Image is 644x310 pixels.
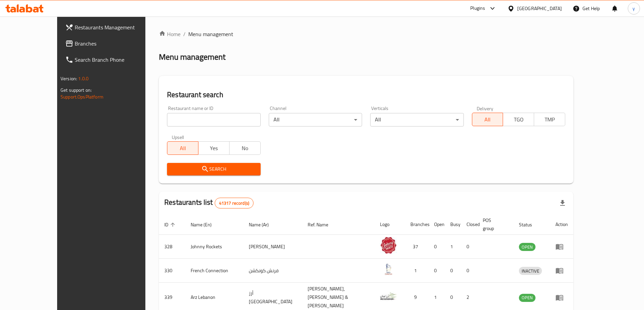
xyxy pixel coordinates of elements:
div: Plugins [470,4,485,12]
td: 0 [461,259,477,283]
span: OPEN [519,243,535,251]
img: French Connection [380,261,397,278]
input: Search for restaurant name or ID.. [167,113,260,126]
th: Closed [461,214,477,235]
td: French Connection [185,259,243,283]
img: Arz Lebanon [380,288,397,305]
span: Name (En) [191,221,220,229]
span: TGO [506,115,531,124]
nav: breadcrumb [159,30,573,38]
td: Johnny Rockets [185,235,243,259]
span: y [633,5,635,12]
div: Menu [555,266,568,275]
td: فرنش كونكشن [243,259,302,283]
button: TMP [534,113,565,126]
div: OPEN [519,294,535,302]
button: Search [167,163,260,175]
span: 41317 record(s) [215,200,253,206]
div: All [269,113,362,126]
span: OPEN [519,294,535,302]
label: Delivery [477,106,494,111]
th: Branches [405,214,429,235]
a: Search Branch Phone [60,52,165,68]
div: All [370,113,463,126]
span: Yes [201,143,227,153]
button: No [229,141,261,155]
span: Search Branch Phone [75,56,159,64]
span: INACTIVE [519,267,542,275]
th: Busy [445,214,461,235]
td: [PERSON_NAME] [243,235,302,259]
td: 1 [405,259,429,283]
span: TMP [537,115,563,124]
span: Restaurants Management [75,23,159,31]
div: [GEOGRAPHIC_DATA] [517,5,562,12]
button: All [472,113,503,126]
td: 0 [445,259,461,283]
label: Upsell [172,135,184,139]
button: TGO [503,113,534,126]
span: Status [519,221,541,229]
h2: Restaurants list [164,197,254,208]
span: Name (Ar) [249,221,278,229]
span: No [232,143,258,153]
div: OPEN [519,243,535,251]
span: Search [172,165,255,173]
span: Version: [61,74,77,83]
a: Branches [60,35,165,52]
td: 0 [429,259,445,283]
td: 37 [405,235,429,259]
div: Export file [554,195,571,211]
span: ID [164,221,177,229]
td: 0 [429,235,445,259]
div: Total records count [215,198,254,208]
h2: Menu management [159,52,225,62]
button: Yes [198,141,230,155]
span: 1.0.0 [78,74,89,83]
span: POS group [483,216,505,232]
span: Get support on: [61,86,92,94]
td: 1 [445,235,461,259]
div: Menu [555,243,568,251]
span: All [170,143,196,153]
span: Ref. Name [308,221,337,229]
h2: Restaurant search [167,90,565,100]
div: Menu [555,293,568,302]
img: Johnny Rockets [380,237,397,254]
span: Menu management [188,30,233,38]
th: Action [550,214,573,235]
button: All [167,141,198,155]
th: Open [429,214,445,235]
td: 330 [159,259,185,283]
td: 328 [159,235,185,259]
a: Support.OpsPlatform [61,92,103,101]
span: All [475,115,501,124]
a: Restaurants Management [60,19,165,35]
td: 0 [461,235,477,259]
a: Home [159,30,181,38]
span: Branches [75,39,159,48]
li: / [183,30,186,38]
th: Logo [375,214,405,235]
